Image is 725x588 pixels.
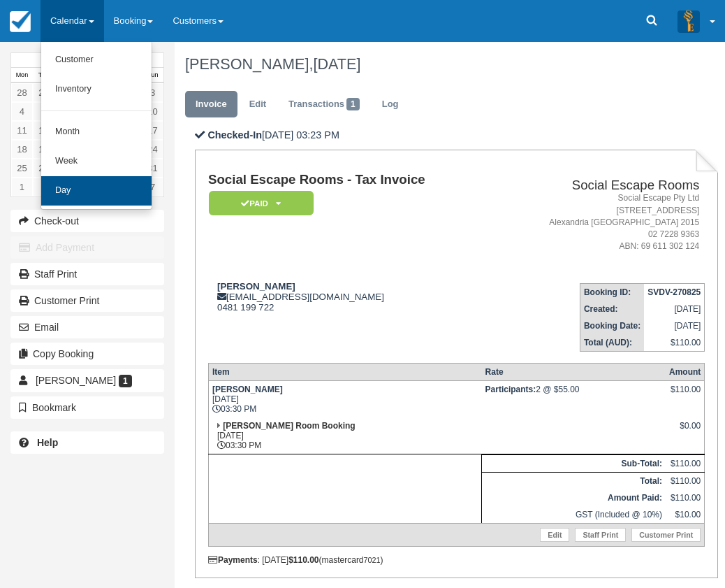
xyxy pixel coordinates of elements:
[207,129,262,141] b: Checked-In
[41,117,152,147] a: Month
[142,159,163,178] a: 31
[142,83,163,102] a: 3
[644,301,705,317] td: [DATE]
[10,316,164,338] button: Email
[41,42,152,210] ul: Calendar
[482,381,666,418] td: 2 @ $55.00
[11,121,33,140] a: 11
[208,190,309,216] a: Paid
[644,317,705,334] td: [DATE]
[278,91,370,118] a: Transactions1
[346,98,360,110] span: 1
[11,102,33,121] a: 4
[33,121,54,140] a: 12
[36,375,116,386] span: [PERSON_NAME]
[142,178,163,196] a: 7
[41,75,152,104] a: Inventory
[580,284,644,301] th: Booking ID:
[666,506,705,524] td: $10.00
[33,83,54,102] a: 29
[678,10,700,32] img: A3
[669,421,701,442] div: $0.00
[288,555,318,565] strong: $110.00
[499,192,699,252] address: Social Escape Pty Ltd [STREET_ADDRESS] Alexandria [GEOGRAPHIC_DATA] 2015 02 7228 9363 ABN: 69 611...
[33,178,54,196] a: 2
[631,528,701,542] a: Customer Print
[33,102,54,121] a: 5
[10,396,164,419] button: Bookmark
[575,528,626,542] a: Staff Print
[208,381,481,418] td: [DATE] 03:30 PM
[41,147,152,176] a: Week
[41,176,152,206] a: Day
[10,11,31,32] img: checkfront-main-nav-mini-logo.png
[208,281,493,313] div: [EMAIL_ADDRESS][DOMAIN_NAME] 0481 199 722
[142,140,163,159] a: 24
[119,375,132,387] span: 1
[11,140,33,159] a: 18
[208,555,705,565] div: : [DATE] (mastercard )
[239,91,277,118] a: Edit
[208,555,258,565] strong: Payments
[482,455,666,473] th: Sub-Total:
[11,178,33,196] a: 1
[666,473,705,490] td: $110.00
[208,417,481,454] td: [DATE] 03:30 PM
[482,473,666,490] th: Total:
[647,287,701,297] strong: SVDV-270825
[195,128,718,143] p: [DATE] 03:23 PM
[540,528,569,542] a: Edit
[209,191,314,215] em: Paid
[217,281,295,292] strong: [PERSON_NAME]
[313,55,360,73] span: [DATE]
[10,289,164,312] a: Customer Print
[11,159,33,178] a: 25
[142,68,163,83] th: Sun
[10,210,164,232] button: Check-out
[580,317,644,334] th: Booking Date:
[10,236,164,259] button: Add Payment
[666,455,705,473] td: $110.00
[580,334,644,352] th: Total (AUD):
[482,489,666,506] th: Amount Paid:
[11,83,33,102] a: 28
[666,364,705,381] th: Amount
[372,91,409,118] a: Log
[41,45,152,75] a: Customer
[10,431,164,454] a: Help
[10,343,164,365] button: Copy Booking
[37,437,58,448] b: Help
[482,506,666,524] td: GST (Included @ 10%)
[208,173,493,187] h1: Social Escape Rooms - Tax Invoice
[185,91,237,118] a: Invoice
[499,178,699,193] h2: Social Escape Rooms
[669,385,701,406] div: $110.00
[666,489,705,506] td: $110.00
[142,121,163,140] a: 17
[208,364,481,381] th: Item
[482,364,666,381] th: Rate
[644,334,705,352] td: $110.00
[10,263,164,285] a: Staff Print
[580,301,644,317] th: Created:
[364,556,381,564] small: 7021
[185,56,708,73] h1: [PERSON_NAME],
[212,385,283,394] strong: [PERSON_NAME]
[223,421,355,431] strong: [PERSON_NAME] Room Booking
[10,369,164,392] a: [PERSON_NAME] 1
[142,102,163,121] a: 10
[33,68,54,83] th: Tue
[11,68,33,83] th: Mon
[33,140,54,159] a: 19
[485,385,536,394] strong: Participants
[33,159,54,178] a: 26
